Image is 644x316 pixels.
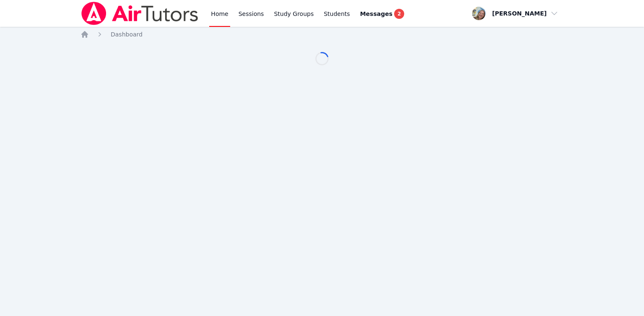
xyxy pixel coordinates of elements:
[111,30,143,39] a: Dashboard
[111,31,143,38] span: Dashboard
[394,9,404,19] span: 2
[360,10,392,18] span: Messages
[80,30,563,39] nav: Breadcrumb
[80,2,199,25] img: Air Tutors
